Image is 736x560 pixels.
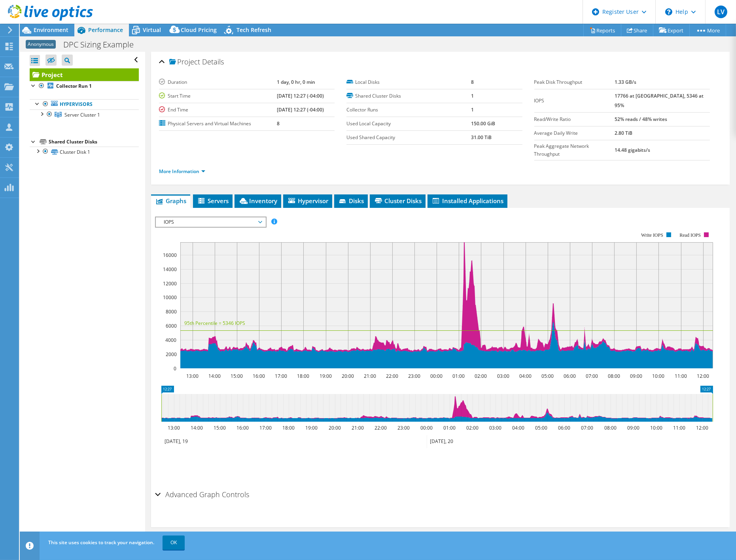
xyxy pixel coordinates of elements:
span: Anonymous [26,40,56,49]
a: Share [621,24,653,36]
span: Project [169,58,200,66]
label: Used Local Capacity [346,120,471,128]
b: 2.80 TiB [615,130,632,136]
b: 31.00 TiB [471,134,492,141]
text: 19:00 [320,373,332,379]
text: 08:00 [604,424,617,431]
span: Disks [338,197,364,205]
text: 01:00 [452,373,465,379]
text: 14:00 [191,424,203,431]
text: 06:00 [558,424,570,431]
a: Reports [583,24,621,36]
a: More [689,24,726,36]
label: Read/Write Ratio [534,115,615,123]
text: 15:00 [214,424,226,431]
text: 23:00 [397,424,410,431]
label: IOPS [534,97,615,105]
text: 09:00 [627,424,640,431]
text: 16:00 [237,424,249,431]
b: 1 [471,92,474,99]
text: 11:00 [675,373,687,379]
text: 20:00 [329,424,341,431]
text: 18:00 [282,424,295,431]
div: Shared Cluster Disks [49,137,139,147]
text: 0 [174,365,176,372]
a: Export [653,24,690,36]
text: 16000 [163,252,177,258]
b: 1.33 GB/s [615,79,636,85]
label: Peak Aggregate Network Throughput [534,142,615,158]
b: [DATE] 12:27 (-04:00) [277,106,324,113]
text: 02:00 [466,424,479,431]
text: 16:00 [253,373,265,379]
text: 02:00 [475,373,487,379]
a: More Information [159,168,205,175]
text: 22:00 [386,373,398,379]
b: 150.00 GiB [471,120,495,127]
a: Hypervisors [30,99,139,109]
label: Average Daily Write [534,129,615,137]
label: Local Disks [346,78,471,86]
label: Shared Cluster Disks [346,92,471,100]
b: 8 [277,120,280,127]
text: 03:00 [497,373,509,379]
text: 21:00 [352,424,364,431]
text: 12:00 [696,424,708,431]
span: Cloud Pricing [181,26,217,34]
label: Start Time [159,92,277,100]
span: IOPS [160,217,261,227]
label: Collector Runs [346,106,471,114]
b: 17766 at [GEOGRAPHIC_DATA], 5346 at 95% [615,92,704,109]
text: 09:00 [630,373,642,379]
text: 2000 [166,351,177,358]
text: 00:00 [430,373,443,379]
text: 19:00 [305,424,318,431]
a: Server Cluster 1 [30,109,139,120]
text: 12:00 [697,373,709,379]
text: 05:00 [535,424,547,431]
text: 23:00 [408,373,420,379]
text: 06:00 [564,373,576,379]
span: Hypervisor [287,197,328,205]
svg: \n [665,8,672,15]
text: 22:00 [375,424,387,431]
text: 13:00 [168,424,180,431]
span: Server Cluster 1 [64,111,100,118]
text: 12000 [163,280,177,287]
span: Cluster Disks [374,197,422,205]
b: Collector Run 1 [56,83,92,89]
text: 14:00 [208,373,221,379]
span: LV [715,6,727,18]
a: Cluster Disk 1 [30,147,139,157]
span: Graphs [155,197,186,205]
span: Performance [88,26,123,34]
span: Environment [34,26,68,34]
a: Project [30,68,139,81]
b: 1 [471,106,474,113]
text: 11:00 [673,424,685,431]
b: 8 [471,79,474,85]
label: Physical Servers and Virtual Machines [159,120,277,128]
span: Details [202,57,224,66]
span: Virtual [143,26,161,34]
text: 13:00 [186,373,199,379]
text: 10:00 [652,373,664,379]
text: 03:00 [489,424,501,431]
h2: Advanced Graph Controls [155,486,249,502]
text: 20:00 [342,373,354,379]
text: 05:00 [541,373,554,379]
text: 10:00 [650,424,662,431]
label: Duration [159,78,277,86]
b: 14.48 gigabits/s [615,147,650,153]
text: 08:00 [608,373,620,379]
text: 14000 [163,266,177,273]
label: End Time [159,106,277,114]
text: 00:00 [420,424,433,431]
text: 17:00 [259,424,272,431]
label: Used Shared Capacity [346,134,471,141]
text: 07:00 [586,373,598,379]
a: Collector Run 1 [30,81,139,91]
span: Tech Refresh [237,26,271,34]
b: 52% reads / 48% writes [615,116,667,123]
text: Read IOPS [679,232,701,238]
